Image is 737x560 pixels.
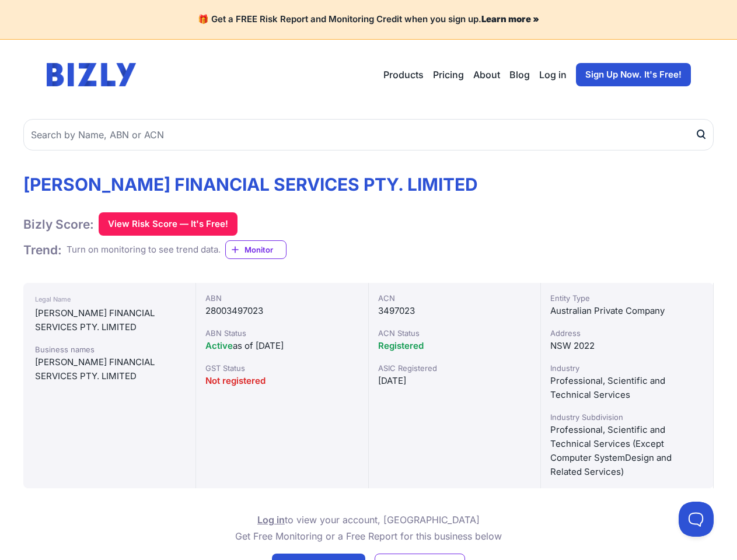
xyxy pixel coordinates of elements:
div: GST Status [205,362,359,374]
h4: 🎁 Get a FREE Risk Report and Monitoring Credit when you sign up. [14,14,723,25]
div: ASIC Registered [378,362,532,374]
span: 28003497023 [205,305,263,316]
div: [DATE] [378,374,532,388]
h1: Trend : [23,242,62,258]
div: NSW 2022 [550,339,704,353]
span: Not registered [205,375,266,386]
div: Address [550,327,704,339]
h1: [PERSON_NAME] FINANCIAL SERVICES PTY. LIMITED [23,174,478,195]
span: Active [205,340,233,351]
a: About [473,68,500,82]
h1: Bizly Score: [23,216,94,232]
div: ACN [378,292,532,304]
div: Professional, Scientific and Technical Services [550,374,704,402]
a: Blog [509,68,530,82]
div: as of [DATE] [205,339,359,353]
div: Legal Name [35,292,184,306]
a: Learn more » [481,13,539,24]
div: Industry Subdivision [550,411,704,423]
div: ABN [205,292,359,304]
a: Monitor [225,240,287,259]
span: Monitor [244,244,286,256]
div: Entity Type [550,292,704,304]
button: View Risk Score — It's Free! [99,212,237,236]
button: Products [383,68,424,82]
div: [PERSON_NAME] FINANCIAL SERVICES PTY. LIMITED [35,355,184,383]
input: Search by Name, ABN or ACN [23,119,714,150]
div: Australian Private Company [550,304,704,318]
a: Sign Up Now. It's Free! [576,63,691,86]
div: ABN Status [205,327,359,339]
div: Turn on monitoring to see trend data. [67,243,221,257]
div: Professional, Scientific and Technical Services (Except Computer SystemDesign and Related Services) [550,423,704,479]
a: Log in [539,68,567,82]
a: Pricing [433,68,464,82]
span: 3497023 [378,305,415,316]
a: Log in [257,514,285,526]
span: Registered [378,340,424,351]
div: Business names [35,344,184,355]
iframe: Toggle Customer Support [679,502,714,537]
p: to view your account, [GEOGRAPHIC_DATA] Get Free Monitoring or a Free Report for this business below [235,512,502,544]
div: ACN Status [378,327,532,339]
div: [PERSON_NAME] FINANCIAL SERVICES PTY. LIMITED [35,306,184,334]
div: Industry [550,362,704,374]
